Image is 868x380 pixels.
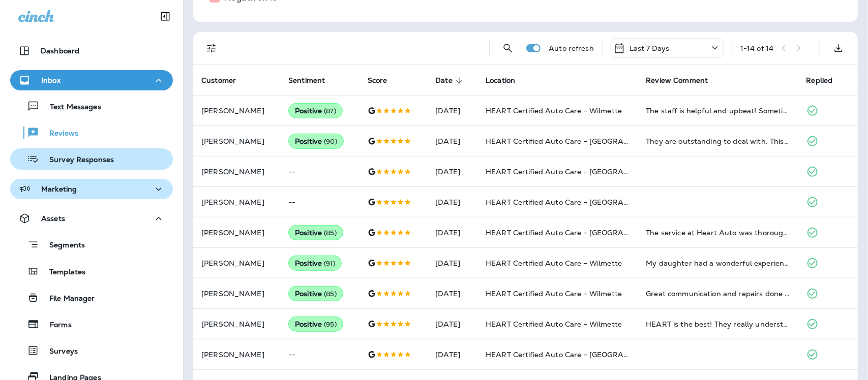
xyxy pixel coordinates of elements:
button: Filters [201,38,222,58]
span: ( 85 ) [324,229,337,237]
div: Positive [288,103,343,118]
div: Great communication and repairs done timely. [646,289,790,299]
td: [DATE] [427,309,477,339]
span: HEART Certified Auto Care - Wilmette [486,320,622,329]
span: HEART Certified Auto Care - Wilmette [486,259,622,268]
p: Segments [39,241,85,251]
div: My daughter had a wonderful experience, bringing her car in for an oil change! She said the staff... [646,258,790,268]
button: Segments [10,234,173,256]
p: [PERSON_NAME] [201,168,272,176]
span: ( 87 ) [324,107,336,115]
p: [PERSON_NAME] [201,351,272,359]
span: Score [368,76,387,85]
span: ( 95 ) [324,320,337,329]
p: Inbox [41,76,61,84]
div: Positive [288,286,343,301]
span: HEART Certified Auto Care - [GEOGRAPHIC_DATA] [486,137,668,146]
p: [PERSON_NAME] [201,229,272,237]
p: Text Messages [40,103,101,112]
span: HEART Certified Auto Care - [GEOGRAPHIC_DATA] [486,350,668,359]
button: Reviews [10,122,173,143]
span: Sentiment [288,76,338,85]
span: Location [486,76,528,85]
span: Customer [201,76,236,85]
div: Positive [288,256,342,271]
div: Positive [288,225,343,240]
p: [PERSON_NAME] [201,198,272,206]
div: HEART is the best! They really understand what customer service means and they bring it to every ... [646,319,790,329]
td: -- [280,187,360,217]
span: Replied [806,76,846,85]
p: Forms [40,321,72,330]
button: Marketing [10,179,173,199]
p: [PERSON_NAME] [201,259,272,267]
td: [DATE] [427,278,477,309]
td: [DATE] [427,156,477,187]
button: Templates [10,261,173,282]
button: Assets [10,208,173,229]
p: Assets [41,214,65,223]
p: Survey Responses [39,155,114,165]
span: Location [486,76,515,85]
button: Inbox [10,70,173,90]
span: Date [435,76,453,85]
span: Replied [806,76,833,85]
div: The service at Heart Auto was thorough and diligent In diagnosing my worrisome headlight problem,... [646,228,790,238]
span: Customer [201,76,249,85]
button: File Manager [10,287,173,308]
td: [DATE] [427,248,477,278]
span: HEART Certified Auto Care - [GEOGRAPHIC_DATA] [486,167,668,176]
td: [DATE] [427,126,477,156]
div: Positive [288,316,343,332]
button: Collapse Sidebar [151,6,179,26]
p: [PERSON_NAME] [201,320,272,328]
span: HEART Certified Auto Care - Wilmette [486,289,622,298]
td: [DATE] [427,187,477,217]
span: ( 85 ) [324,290,337,298]
button: Text Messages [10,96,173,117]
td: [DATE] [427,217,477,248]
p: [PERSON_NAME] [201,107,272,115]
div: They are outstanding to deal with. This reminds of the old time honest and trustworthy auto speci... [646,136,790,146]
span: Sentiment [288,76,325,85]
td: -- [280,339,360,370]
td: -- [280,156,360,187]
div: Positive [288,134,344,149]
td: [DATE] [427,96,477,126]
p: Auto refresh [549,44,594,52]
div: The staff is helpful and upbeat! Sometimes they can even fit in the work on your car when they ar... [646,106,790,116]
button: Search Reviews [498,38,518,58]
span: ( 90 ) [324,137,337,146]
p: Last 7 Days [630,44,670,52]
td: [DATE] [427,339,477,370]
span: HEART Certified Auto Care - Wilmette [486,106,622,115]
p: Templates [39,268,85,277]
p: [PERSON_NAME] [201,137,272,145]
button: Survey Responses [10,148,173,170]
p: Dashboard [41,47,79,55]
button: Export as CSV [828,38,849,58]
p: File Manager [39,294,95,304]
p: Reviews [39,129,78,139]
span: Review Comment [646,76,721,85]
button: Dashboard [10,41,173,61]
span: Review Comment [646,76,708,85]
button: Forms [10,313,173,335]
p: Marketing [41,185,77,193]
span: HEART Certified Auto Care - [GEOGRAPHIC_DATA] [486,228,668,237]
span: Date [435,76,466,85]
span: Score [368,76,401,85]
p: Surveys [39,347,78,357]
p: [PERSON_NAME] [201,290,272,298]
div: 1 - 14 of 14 [740,44,773,52]
span: HEART Certified Auto Care - [GEOGRAPHIC_DATA] [486,198,668,207]
span: ( 91 ) [324,259,335,268]
button: Surveys [10,340,173,361]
